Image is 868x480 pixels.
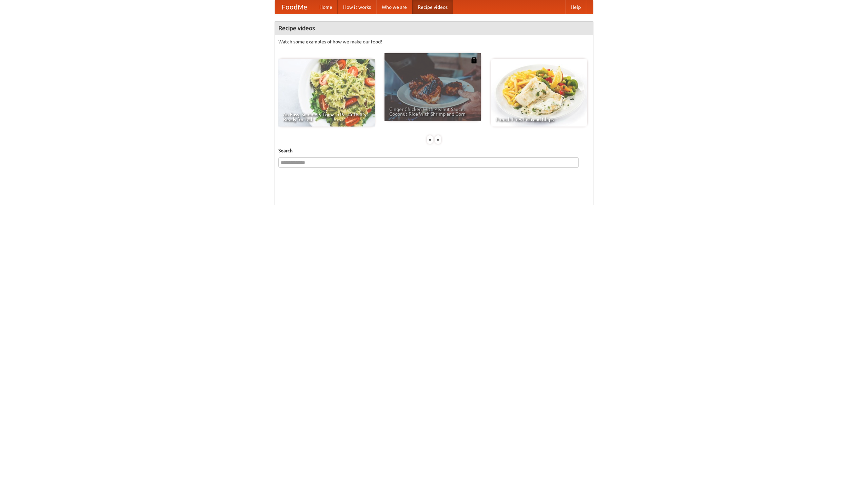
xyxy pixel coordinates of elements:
[496,117,583,122] span: French Fries Fish and Chips
[471,57,477,63] img: 483408.png
[376,0,412,14] a: Who we are
[491,59,587,127] a: French Fries Fish and Chips
[275,21,593,35] h4: Recipe videos
[283,112,370,122] span: An Easy, Summery Tomato Pasta That's Ready for Fall
[275,0,314,14] a: FoodMe
[278,59,375,127] a: An Easy, Summery Tomato Pasta That's Ready for Fall
[565,0,586,14] a: Help
[314,0,338,14] a: Home
[278,38,590,45] p: Watch some examples of how we make our food!
[435,135,441,144] div: »
[427,135,433,144] div: «
[412,0,453,14] a: Recipe videos
[338,0,376,14] a: How it works
[278,147,590,154] h5: Search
